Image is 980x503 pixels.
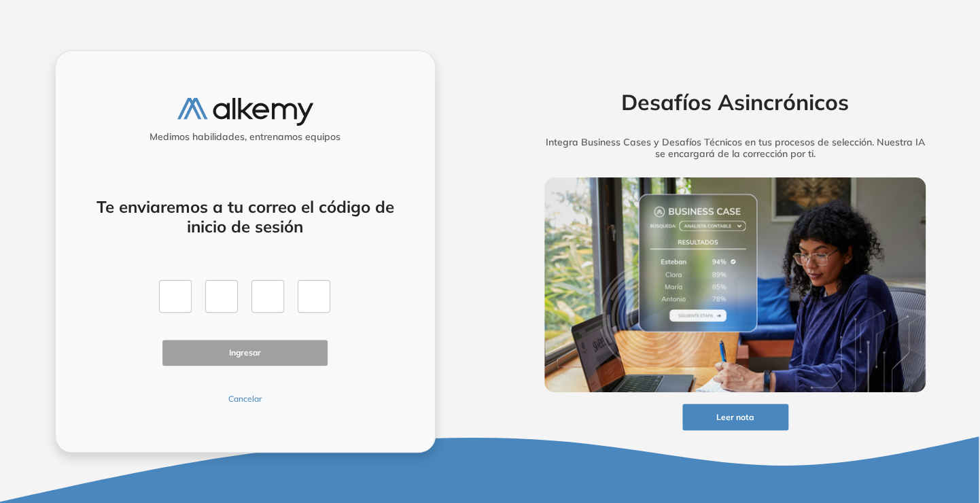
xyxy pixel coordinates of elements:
div: Widget de chat [736,346,980,503]
h2: Desafíos Asincrónicos [523,89,947,115]
iframe: Chat Widget [736,346,980,503]
h4: Te enviaremos a tu correo el código de inicio de sesión [92,197,399,237]
img: img-more-info [544,177,926,392]
button: Leer nota [682,404,788,430]
h5: Integra Business Cases y Desafíos Técnicos en tus procesos de selección. Nuestra IA se encargará ... [523,137,947,160]
img: logo-alkemy [177,98,313,126]
button: Ingresar [162,340,328,366]
button: Cancelar [162,393,328,405]
h5: Medimos habilidades, entrenamos equipos [61,131,430,143]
